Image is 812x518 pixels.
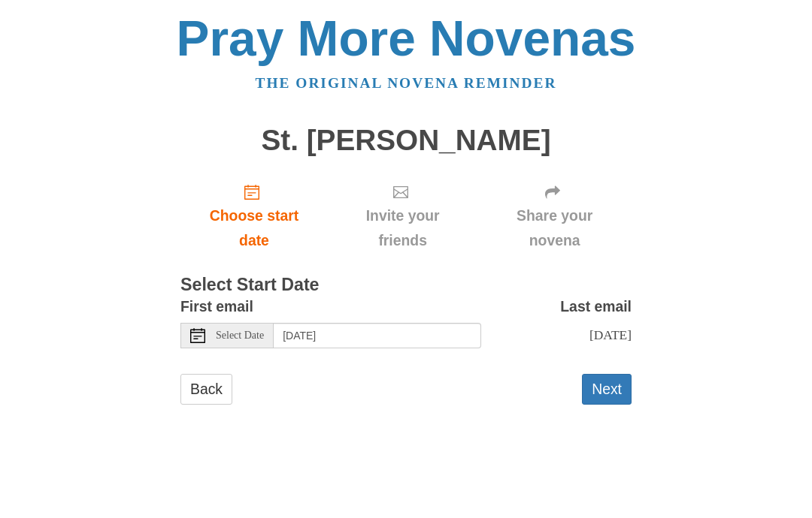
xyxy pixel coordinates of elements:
[256,75,557,91] a: The original novena reminder
[216,330,264,341] span: Select Date
[582,374,632,405] button: Next
[560,294,632,319] label: Last email
[180,276,632,295] h3: Select Start Date
[589,327,632,342] span: [DATE]
[180,374,232,405] a: Back
[180,171,328,261] a: Choose start date
[195,203,313,253] span: Choose start date
[180,294,253,319] label: First email
[177,11,636,66] a: Pray More Novenas
[180,125,632,157] h1: St. [PERSON_NAME]
[343,203,462,253] span: Invite your friends
[328,171,477,261] div: Click "Next" to confirm your start date first.
[492,203,617,253] span: Share your novena
[477,171,632,261] div: Click "Next" to confirm your start date first.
